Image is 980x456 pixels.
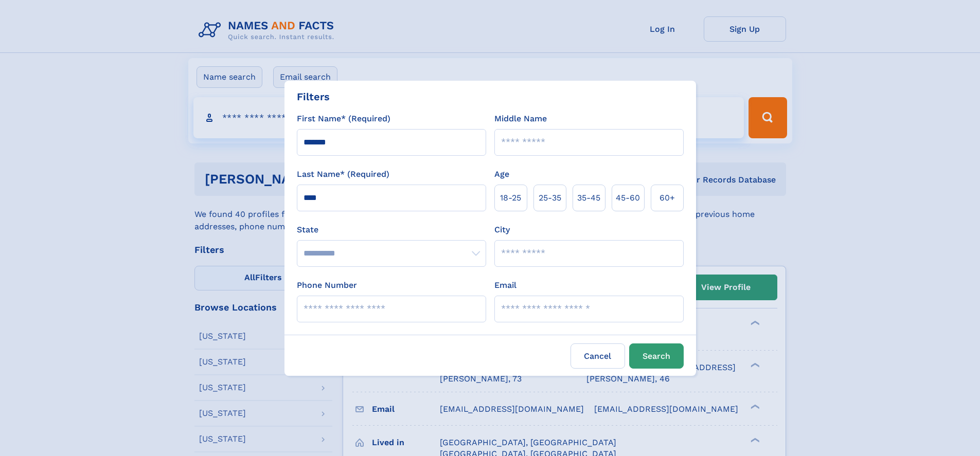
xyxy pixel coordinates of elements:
span: 25‑35 [539,192,561,204]
label: Middle Name [494,113,547,125]
span: 18‑25 [500,192,521,204]
span: 35‑45 [577,192,600,204]
label: City [494,224,510,236]
span: 60+ [660,192,675,204]
label: Email [494,279,516,291]
label: Phone Number [297,279,357,291]
div: Filters [297,89,330,104]
label: Last Name* (Required) [297,168,389,180]
span: 45‑60 [616,192,640,204]
button: Search [629,343,684,369]
label: First Name* (Required) [297,113,390,125]
label: Age [494,168,509,180]
label: Cancel [571,343,625,369]
label: State [297,224,486,236]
